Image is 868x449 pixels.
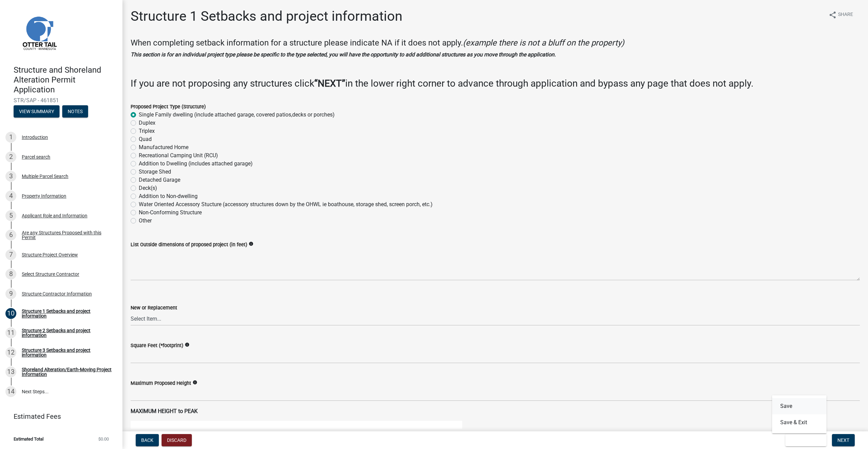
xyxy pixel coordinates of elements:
button: View Summary [14,105,60,118]
span: $0.00 [98,437,109,441]
div: 7 [5,249,16,260]
span: Estimated Total [14,437,44,441]
i: (example there is not a bluff on the property) [463,38,624,48]
button: shareShare [823,8,858,21]
label: Addition to Non-dwelling [139,192,198,200]
div: 12 [5,347,16,358]
div: 3 [5,171,16,182]
div: 5 [5,210,16,221]
div: Introduction [22,135,48,140]
div: Parcel search [22,155,50,159]
h4: When completing setback information for a structure please indicate NA if it does not apply. [131,38,860,48]
div: 14 [5,386,16,397]
div: 13 [5,366,16,377]
label: Single Family dwelling (include attached garage, covered patios,decks or porches) [139,111,335,119]
label: Proposed Project Type (Structure) [131,105,206,109]
label: Duplex [139,119,155,127]
div: 4 [5,191,16,201]
label: Triplex [139,127,155,135]
span: Back [141,437,153,443]
strong: “NEXT” [314,78,345,89]
button: Back [136,434,159,446]
i: info [249,241,253,246]
a: Estimated Fees [5,410,112,423]
span: Save & Exit [791,437,817,443]
div: 11 [5,327,16,338]
div: Structure Project Overview [22,252,78,257]
div: Shoreland Alteration/Earth-Moving Project Information [22,367,112,377]
div: Structure 2 Setbacks and project information [22,328,112,338]
h3: If you are not proposing any structures click in the lower right corner to advance through applic... [131,78,860,89]
label: Detached Garage [139,176,180,184]
button: Save & Exit [772,414,827,431]
label: Non-Conforming Structure [139,209,202,217]
div: 8 [5,269,16,280]
div: 9 [5,288,16,299]
strong: MAXIMUM HEIGHT to PEAK [131,408,198,414]
button: Save [772,398,827,414]
i: info [193,380,197,385]
label: List Outside dimensions of proposed project (in feet) [131,243,247,247]
label: Storage Shed [139,168,171,176]
div: Multiple Parcel Search [22,174,68,179]
span: Share [838,11,853,19]
div: 10 [5,308,16,319]
label: Manufactured Home [139,143,188,151]
label: Deck(s) [139,184,157,192]
div: Select Structure Contractor [22,272,79,276]
div: Property Information [22,194,66,198]
label: Other [139,217,152,225]
h4: Structure and Shoreland Alteration Permit Application [14,65,117,94]
div: Structure 1 Setbacks and project information [22,309,112,318]
div: Structure 3 Setbacks and project information [22,348,112,357]
i: info [185,342,189,347]
label: Maximum Proposed Height [131,381,191,386]
span: STR/SAP - 461851 [14,97,109,104]
h1: Structure 1 Setbacks and project information [131,8,402,24]
div: Applicant Role and Information [22,213,87,218]
img: Otter Tail County, Minnesota [14,7,65,58]
button: Save & Exit [785,434,827,446]
span: Next [837,437,849,443]
label: New or Replacement [131,306,177,310]
label: Square Feet (*footprint) [131,343,183,348]
label: Water Oriented Accessory Stucture (accessory structures down by the OHWL ie boathouse, storage sh... [139,200,433,209]
strong: This section is for an individual project type please be specific to the type selected, you will ... [131,51,556,58]
label: Quad [139,135,152,143]
div: Are any Structures Proposed with this Permit [22,230,112,240]
label: Recreational Camping Unit (RCU) [139,151,218,160]
button: Discard [162,434,192,446]
wm-modal-confirm: Summary [14,109,60,115]
i: share [829,11,837,19]
button: Next [832,434,855,446]
wm-modal-confirm: Notes [62,109,88,115]
label: Addition to Dwelling (includes attached garage) [139,160,253,168]
div: 6 [5,230,16,240]
button: Notes [62,105,88,118]
div: Save & Exit [772,395,827,433]
div: 2 [5,151,16,162]
div: Structure Contractor Information [22,291,92,296]
div: 1 [5,132,16,143]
